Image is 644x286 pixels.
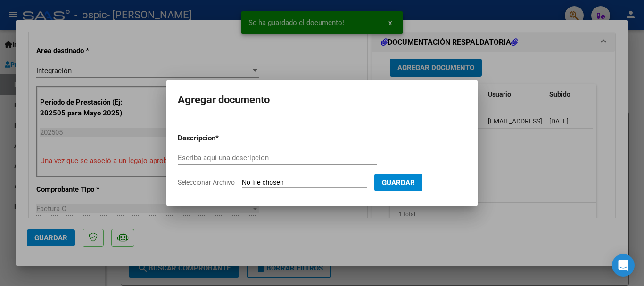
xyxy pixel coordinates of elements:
p: Descripcion [178,133,264,144]
div: Open Intercom Messenger [612,254,635,277]
span: Seleccionar Archivo [178,179,235,186]
span: Guardar [382,179,415,187]
button: Guardar [374,174,422,191]
h2: Agregar documento [178,91,466,109]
